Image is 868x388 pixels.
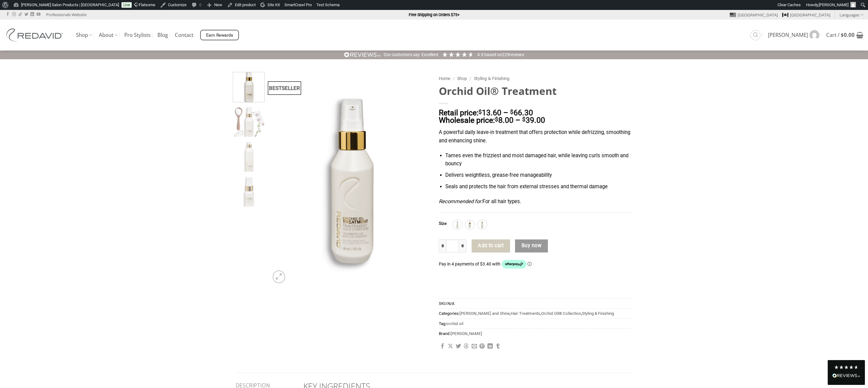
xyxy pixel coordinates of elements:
h1: Orchid Oil® Treatment [439,84,632,98]
a: Follow on Facebook [6,12,10,17]
span: N/A [447,301,455,306]
a: Languages [839,10,863,19]
button: Buy now [515,239,548,252]
a: Zoom [273,270,285,283]
a: Pro Stylists [124,29,151,41]
input: Product quantity [446,239,459,252]
a: Search [750,30,760,40]
span: Brand: [439,328,632,338]
li: Delivers weightless, grease-free manageability [445,171,632,180]
img: REDAVID Orchid Oil Treatment 90ml [269,72,430,286]
a: Hair Treatments [511,311,540,316]
label: Size [439,221,447,226]
p: For all hair types. [439,198,632,206]
li: Tames even the frizziest and most damaged hair, while leaving curls smooth and bouncy [445,152,632,168]
a: Live [121,2,132,8]
input: Reduce quantity of Orchid Oil® Treatment [439,239,446,252]
a: Shop [76,29,92,41]
span: – [503,108,508,117]
a: [PERSON_NAME] [451,331,482,336]
a: [GEOGRAPHIC_DATA] [730,10,778,20]
input: Increase quantity of Orchid Oil® Treatment [459,239,466,252]
span: Pay in 4 payments of $3.40 with [439,261,501,266]
span: reviews [509,52,524,57]
a: Follow on TikTok [18,12,22,17]
bdi: 13.60 [478,108,501,117]
span: Site Kit [267,2,280,7]
img: REDAVID Orchid Oil Treatment 90ml [233,71,264,102]
em: Recommended for: [439,198,482,204]
a: Blog [157,29,168,41]
strong: Free Shipping on Orders $75+ [409,12,460,17]
div: 90ml [478,220,487,229]
span: Tag: [439,319,632,328]
a: Home [439,76,450,81]
span: Cart / [826,33,855,38]
button: Add to cart [472,239,510,252]
span: Categories: , , , [439,308,632,318]
span: $ [478,109,482,115]
bdi: 39.00 [522,116,545,125]
div: 4.8 Stars [834,365,859,370]
a: Share on Threads [464,344,469,350]
a: [GEOGRAPHIC_DATA] [782,10,830,20]
div: Our customers say [384,52,420,58]
img: 250ml [453,221,461,229]
bdi: 8.00 [495,116,513,125]
a: Information - Opens a dialog [527,261,532,266]
span: 229 [502,52,509,57]
a: orchid oil [446,321,463,326]
nav: Breadcrumb [439,75,632,82]
img: REDAVID Orchid Oil Treatment 250ml [233,142,264,173]
a: Follow on Twitter [24,12,28,17]
span: $ [510,109,513,115]
div: 250ml [453,220,462,229]
a: Share on Twitter [456,344,461,350]
a: Styling & Finishing [582,311,614,316]
span: [PERSON_NAME] [768,33,808,38]
a: Professionals Website [46,10,86,20]
div: 30ml [465,220,474,229]
span: / [469,76,471,81]
a: Pin on Pinterest [479,344,485,350]
a: Styling & Finishing [474,76,509,81]
a: Shop [457,76,467,81]
span: Earn Rewards [206,32,233,39]
img: REDAVID Orchid Oil Treatment 90ml [233,107,264,139]
img: REDAVID Salon Products | United States [5,29,67,42]
span: [PERSON_NAME] [819,2,848,7]
a: [PERSON_NAME] [768,27,819,43]
span: $ [522,117,526,123]
bdi: 66.30 [510,108,533,117]
a: Contact [175,29,193,41]
a: Share on X [448,344,453,350]
a: Orchid Oil® Collection [541,311,581,316]
a: Earn Rewards [200,30,239,40]
img: REVIEWS.io [832,373,860,378]
a: Follow on LinkedIn [30,12,34,17]
span: Based on [484,52,502,57]
span: – [515,116,520,125]
img: 30ml [466,221,474,229]
a: Share on Tumblr [495,344,500,350]
span: Retail price: [439,108,478,117]
img: REDAVID Orchid Oil Treatment 30ml [233,177,264,208]
img: REVIEWS.io [344,52,381,58]
span: / [453,76,455,81]
span: $ [495,117,498,123]
a: Share on LinkedIn [487,344,493,350]
div: Read All Reviews [828,360,865,385]
span: $ [841,31,844,38]
span: 4.9 [477,52,484,57]
a: About [99,29,117,41]
img: 90ml [478,221,486,229]
div: 4.91 Stars [442,51,474,58]
div: Read All Reviews [832,372,860,380]
div: Excellent [421,52,438,58]
bdi: 0.00 [841,31,855,38]
a: Email to a Friend [472,344,477,350]
p: A powerful daily leave-in treatment that offers protection while defrizzing, smoothing and enhanc... [439,128,632,145]
a: View cart [826,28,863,42]
a: [PERSON_NAME] and Shine [460,311,510,316]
